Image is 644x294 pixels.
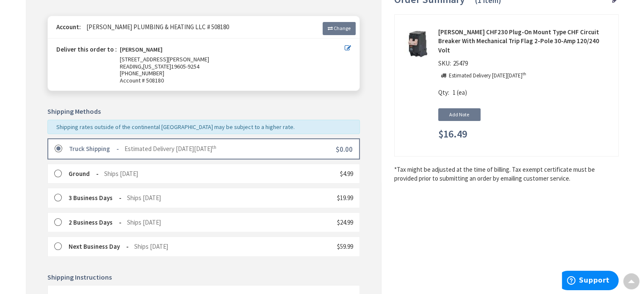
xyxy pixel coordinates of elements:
span: [PHONE_NUMBER] [120,69,164,77]
span: Ships [DATE] [127,218,161,226]
span: 1 [453,88,456,96]
span: Ships [DATE] [127,194,161,202]
span: [STREET_ADDRESS][PERSON_NAME] [120,55,209,63]
span: $16.49 [438,129,467,140]
span: Ships [DATE] [104,170,138,178]
strong: [PERSON_NAME] [120,46,163,56]
a: Change [323,22,356,35]
span: $19.99 [337,194,353,202]
p: Estimated Delivery [DATE][DATE] [449,72,526,80]
h5: Shipping Methods [47,108,360,115]
span: [US_STATE] [143,63,171,70]
strong: Truck Shipping [69,145,119,153]
strong: [PERSON_NAME] CHF230 Plug-On Mount Type CHF Circuit Breaker With Mechanical Trip Flag 2-Pole 30-A... [438,27,612,55]
div: SKU: [438,59,470,71]
span: Estimated Delivery [DATE][DATE] [124,145,216,153]
strong: Next Business Day [69,242,129,250]
span: (ea) [457,88,467,96]
sup: th [212,144,216,150]
sup: th [522,71,526,77]
span: $24.99 [337,218,353,226]
span: [PERSON_NAME] PLUMBING & HEATING LLC # 508180 [82,23,229,31]
span: Account # 508180 [120,77,345,84]
span: 19605-9254 [171,63,199,70]
span: $0.00 [336,145,353,154]
span: $4.99 [340,170,353,178]
span: 25479 [451,59,470,67]
span: Shipping rates outside of the continental [GEOGRAPHIC_DATA] may be subject to a higher rate. [56,123,295,131]
span: Ships [DATE] [134,242,168,250]
img: Eaton CHF230 Plug-On Mount Type CHF Circuit Breaker With Mechanical Trip Flag 2-Pole 30-Amp 120/2... [404,31,431,57]
span: Shipping Instructions [47,273,112,281]
strong: 2 Business Days [69,218,122,226]
strong: Deliver this order to : [56,45,117,53]
iframe: Opens a widget where you can find more information [562,271,619,292]
span: Qty [438,88,448,96]
span: Change [334,25,351,31]
: *Tax might be adjusted at the time of billing. Tax exempt certificate must be provided prior to s... [394,165,619,183]
strong: Account: [56,23,81,31]
strong: Ground [69,170,99,178]
span: READING, [120,63,143,70]
span: $59.99 [337,242,353,250]
strong: 3 Business Days [69,194,122,202]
